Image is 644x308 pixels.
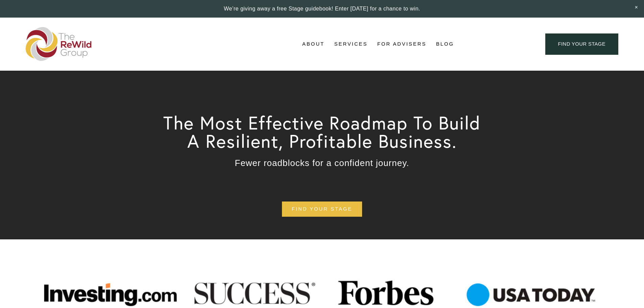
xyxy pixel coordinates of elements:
a: For Advisers [377,39,426,49]
a: find your stage [545,33,618,55]
span: The Most Effective Roadmap To Build A Resilient, Profitable Business. [163,111,486,152]
span: About [302,40,325,49]
span: Fewer roadblocks for a confident journey. [235,158,409,168]
a: find your stage [282,202,362,217]
img: The ReWild Group [26,27,92,61]
a: folder dropdown [334,39,368,49]
a: Blog [436,39,454,49]
a: folder dropdown [302,39,325,49]
span: Services [334,40,368,49]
